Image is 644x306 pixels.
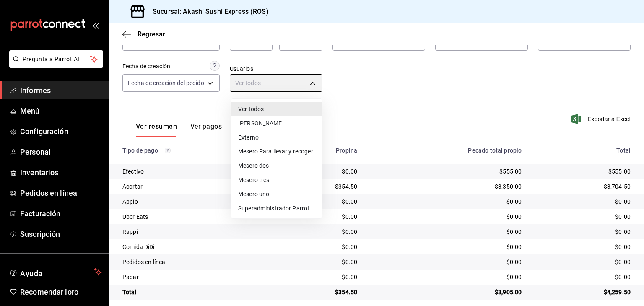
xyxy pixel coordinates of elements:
font: Superadministrador Parrot [238,205,309,211]
font: [PERSON_NAME] [238,120,284,127]
font: Mesero dos [238,162,269,169]
font: Ver todos [238,106,264,112]
font: Externo [238,134,259,140]
font: Mesero tres [238,176,269,183]
font: Mesero Para llevar y recoger [238,148,313,155]
font: Mesero uno [238,191,269,197]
